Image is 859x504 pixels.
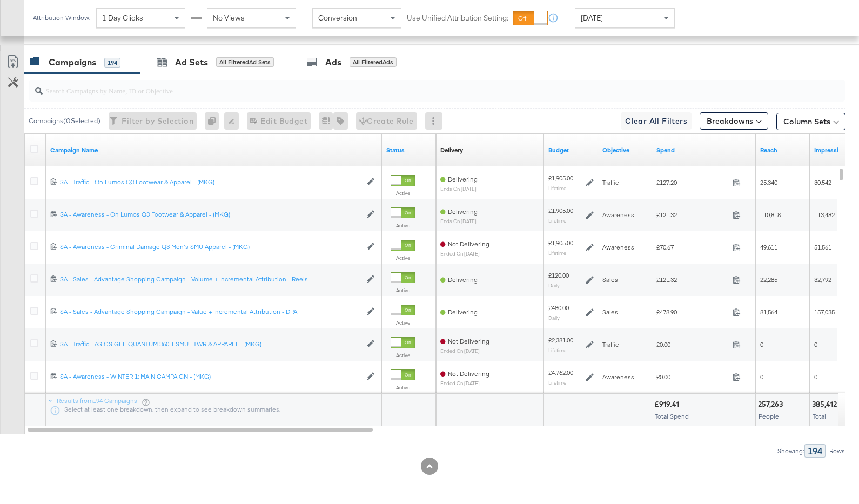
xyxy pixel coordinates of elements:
[60,243,361,252] a: SA - Awareness - Criminal Damage Q3 Men's SMU Apparel - (MKG)
[656,308,728,316] span: £478.90
[656,146,751,154] a: The total amount spent to date.
[448,308,478,316] span: Delivering
[391,254,415,261] label: Active
[60,307,361,316] div: SA - Sales - Advantage Shopping Campaign - Value + Incremental Attribution - DPA
[60,178,361,187] a: SA - Traffic - On Lumos Q3 Footwear & Apparel - (MKG)
[548,336,573,345] div: £2,381.00
[829,447,845,455] div: Rows
[814,308,835,316] span: 157,035
[213,13,245,23] span: No Views
[760,340,763,348] span: 0
[29,116,100,126] div: Campaigns ( 0 Selected)
[102,13,143,23] span: 1 Day Clicks
[656,243,728,251] span: £70.67
[440,146,463,154] div: Delivery
[60,372,361,381] div: SA - Awareness - WINTER 1: MAIN CAMPAIGN - (MKG)
[548,368,573,377] div: £4,762.00
[548,146,594,154] a: The maximum amount you're willing to spend on your ads, on average each day or over the lifetime ...
[60,372,361,381] a: SA - Awareness - WINTER 1: MAIN CAMPAIGN - (MKG)
[581,13,603,23] span: [DATE]
[205,112,224,130] div: 0
[656,373,728,381] span: £0.00
[104,58,120,68] div: 194
[656,211,728,219] span: £121.32
[814,211,835,219] span: 113,482
[391,352,415,359] label: Active
[777,447,804,455] div: Showing:
[391,319,415,326] label: Active
[60,178,361,186] div: SA - Traffic - On Lumos Q3 Footwear & Apparel - (MKG)
[759,412,779,420] span: People
[391,222,415,229] label: Active
[548,174,573,183] div: £1,905.00
[32,14,91,22] div: Attribution Window:
[318,13,357,23] span: Conversion
[814,243,831,251] span: 51,561
[625,115,687,128] span: Clear All Filters
[391,287,415,294] label: Active
[49,56,96,69] div: Campaigns
[448,275,478,284] span: Delivering
[60,275,361,284] div: SA - Sales - Advantage Shopping Campaign - Volume + Incremental Attribution - Reels
[440,380,489,386] sub: ended on [DATE]
[760,211,781,219] span: 110,818
[440,186,478,192] sub: ends on [DATE]
[440,218,478,224] sub: ends on [DATE]
[548,185,566,191] sub: Lifetime
[813,412,826,420] span: Total
[60,340,361,348] div: SA - Traffic - ASICS GEL-QUANTUM 360 1 SMU FTWR & APPAREL - (MKG)
[216,57,274,67] div: All Filtered Ad Sets
[448,207,478,216] span: Delivering
[60,243,361,251] div: SA - Awareness - Criminal Damage Q3 Men's SMU Apparel - (MKG)
[814,373,817,381] span: 0
[548,239,573,247] div: £1,905.00
[776,113,845,130] button: Column Sets
[621,112,692,130] button: Clear All Filters
[804,444,826,458] div: 194
[760,275,777,284] span: 22,285
[548,304,569,312] div: £480.00
[814,340,817,348] span: 0
[407,13,508,23] label: Use Unified Attribution Setting:
[548,271,569,280] div: £120.00
[602,275,618,284] span: Sales
[602,373,634,381] span: Awareness
[175,56,208,69] div: Ad Sets
[448,175,478,183] span: Delivering
[760,308,777,316] span: 81,564
[760,373,763,381] span: 0
[548,282,560,288] sub: Daily
[700,112,768,130] button: Breakdowns
[656,275,728,284] span: £121.32
[548,206,573,215] div: £1,905.00
[602,178,619,186] span: Traffic
[60,307,361,317] a: SA - Sales - Advantage Shopping Campaign - Value + Incremental Attribution - DPA
[350,57,397,67] div: All Filtered Ads
[548,250,566,256] sub: Lifetime
[60,210,361,219] div: SA - Awareness - On Lumos Q3 Footwear & Apparel - (MKG)
[760,178,777,186] span: 25,340
[448,369,489,378] span: Not Delivering
[814,275,831,284] span: 32,792
[43,76,772,97] input: Search Campaigns by Name, ID or Objective
[448,337,489,345] span: Not Delivering
[656,340,728,348] span: £0.00
[60,275,361,284] a: SA - Sales - Advantage Shopping Campaign - Volume + Incremental Attribution - Reels
[758,399,786,409] div: 257,263
[448,240,489,248] span: Not Delivering
[440,146,463,154] a: Reflects the ability of your Ad Campaign to achieve delivery based on ad states, schedule and bud...
[812,399,840,409] div: 385,412
[602,243,634,251] span: Awareness
[325,56,341,69] div: Ads
[602,308,618,316] span: Sales
[548,217,566,224] sub: Lifetime
[391,384,415,391] label: Active
[50,146,378,154] a: Your campaign name.
[440,251,489,257] sub: ended on [DATE]
[602,340,619,348] span: Traffic
[440,348,489,354] sub: ended on [DATE]
[602,146,648,154] a: Your campaign's objective.
[814,178,831,186] span: 30,542
[656,178,728,186] span: £127.20
[391,190,415,197] label: Active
